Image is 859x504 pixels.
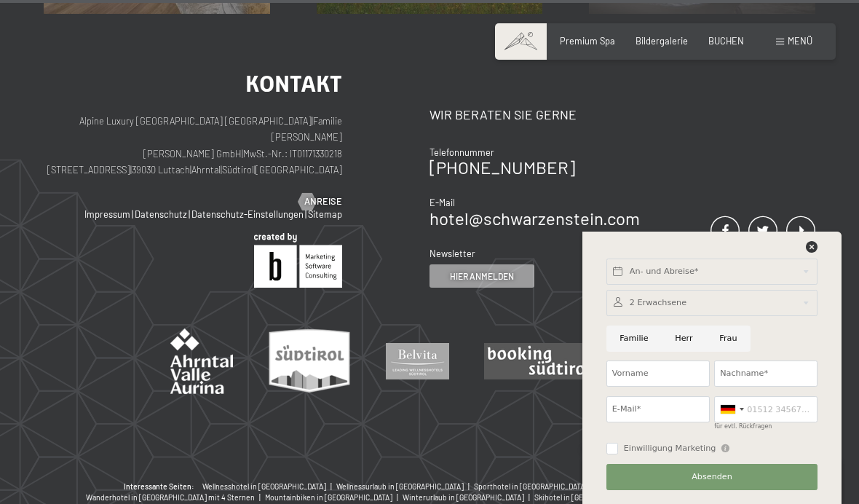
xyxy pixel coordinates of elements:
a: Premium Spa [560,35,615,47]
span: | [394,493,403,502]
input: 01512 3456789 [714,396,818,422]
a: Winterurlaub in [GEOGRAPHIC_DATA] | [403,492,534,503]
div: Germany (Deutschland): +49 [715,397,748,422]
span: Sporthotel in [GEOGRAPHIC_DATA] [474,482,587,491]
a: Bildergalerie [636,35,688,47]
span: | [189,208,190,220]
span: | [190,164,191,176]
a: hotel@schwarzenstein.com [429,208,640,229]
a: Mountainbiken in [GEOGRAPHIC_DATA] | [265,492,403,503]
span: | [130,164,132,176]
span: E-Mail [429,197,455,208]
a: [PHONE_NUMBER] [429,157,575,178]
span: Einwilligung Marketing [624,443,716,454]
span: Kontakt [245,70,342,98]
span: Newsletter [429,248,475,259]
span: | [256,493,265,502]
img: Brandnamic GmbH | Leading Hospitality Solutions [254,233,342,288]
a: BUCHEN [708,35,744,47]
span: Wanderhotel in [GEOGRAPHIC_DATA] mit 4 Sternen [86,493,255,502]
p: Alpine Luxury [GEOGRAPHIC_DATA] [GEOGRAPHIC_DATA] Familie [PERSON_NAME] [PERSON_NAME] GmbH MwSt.-... [44,113,342,178]
span: Hier anmelden [450,270,514,283]
a: Wellnessurlaub in [GEOGRAPHIC_DATA] | [336,481,474,492]
span: Telefonnummer [429,146,494,158]
span: Wellnessurlaub in [GEOGRAPHIC_DATA] [336,482,464,491]
a: Datenschutz-Einstellungen [191,208,304,220]
span: Wir beraten Sie gerne [429,106,577,122]
a: Wanderhotel in [GEOGRAPHIC_DATA] mit 4 Sternen | [86,492,265,503]
span: Skihotel in [GEOGRAPHIC_DATA] [534,493,639,502]
span: | [526,493,534,502]
a: Sitemap [308,208,342,220]
a: Anreise [298,195,342,208]
span: Absenden [692,471,732,483]
button: Absenden [606,464,818,490]
b: Interessante Seiten: [124,481,194,492]
label: für evtl. Rückfragen [714,423,772,430]
a: Datenschutz [135,208,187,220]
span: Mountainbiken in [GEOGRAPHIC_DATA] [265,493,392,502]
span: | [132,208,133,220]
a: Skihotel in [GEOGRAPHIC_DATA] | [534,492,649,503]
span: | [254,164,256,176]
a: Wellnesshotel in [GEOGRAPHIC_DATA] | [202,481,336,492]
span: | [242,148,243,160]
span: | [305,208,306,220]
span: Menü [788,35,812,47]
span: Winterurlaub in [GEOGRAPHIC_DATA] [403,493,524,502]
a: Impressum [84,208,130,220]
span: | [328,482,336,491]
span: Wellnesshotel in [GEOGRAPHIC_DATA] [202,482,326,491]
span: | [221,164,222,176]
a: Sporthotel in [GEOGRAPHIC_DATA] | [474,481,598,492]
span: | [465,482,474,491]
span: | [312,115,313,127]
span: Anreise [304,195,342,208]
